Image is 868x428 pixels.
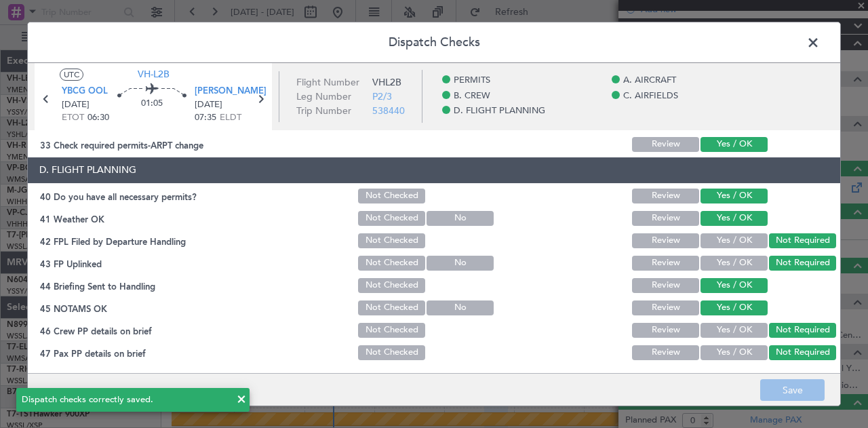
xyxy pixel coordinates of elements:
button: Review [632,323,699,338]
button: Yes / OK [701,323,768,338]
button: Review [632,189,699,203]
button: Not Required [769,256,836,271]
button: Yes / OK [701,211,768,226]
span: C. AIRFIELDS [623,90,678,103]
button: Not Required [769,345,836,360]
button: Yes / OK [701,256,768,271]
button: Review [632,233,699,248]
button: Review [632,137,699,152]
button: Yes / OK [701,278,768,293]
button: Review [632,211,699,226]
button: Review [632,278,699,293]
button: Review [632,256,699,271]
button: Yes / OK [701,300,768,315]
button: Yes / OK [701,137,768,152]
button: Yes / OK [701,189,768,203]
button: Yes / OK [701,233,768,248]
div: Dispatch checks correctly saved. [22,393,229,407]
header: Dispatch Checks [28,22,840,63]
button: Yes / OK [701,345,768,360]
button: Review [632,300,699,315]
span: A. AIRCRAFT [623,74,676,87]
button: Review [632,345,699,360]
button: Not Required [769,323,836,338]
button: Not Required [769,233,836,248]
